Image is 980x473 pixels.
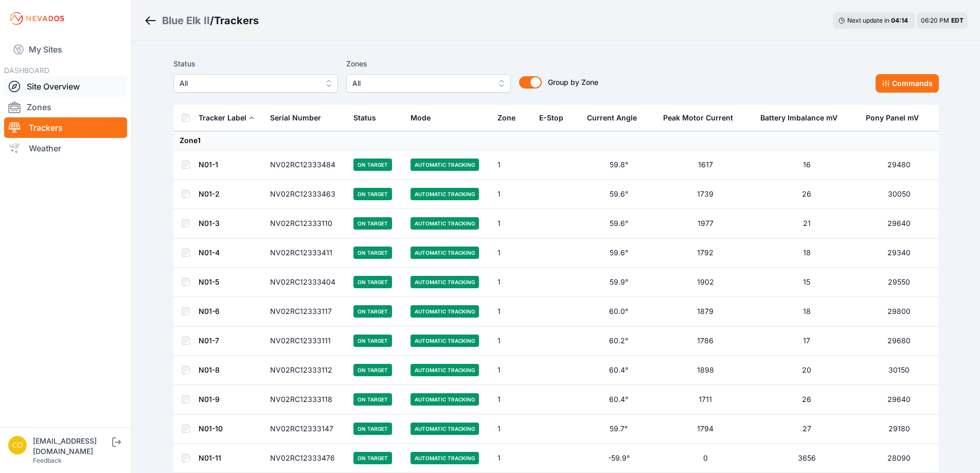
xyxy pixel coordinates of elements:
[264,209,348,238] td: NV02RC12333110
[860,356,939,385] td: 30150
[860,180,939,209] td: 30050
[581,268,656,297] td: 59.9°
[411,335,479,347] span: Automatic Tracking
[754,385,859,414] td: 26
[199,189,220,198] a: N01-2
[199,424,223,433] a: N01-10
[657,356,754,385] td: 1898
[411,393,479,406] span: Automatic Tracking
[33,457,62,464] a: Feedback
[491,385,533,414] td: 1
[891,16,910,25] div: 04 : 14
[4,66,49,75] span: DASHBOARD
[866,113,919,123] div: Pony Panel mV
[270,113,321,123] div: Serial Number
[411,276,479,288] span: Automatic Tracking
[353,106,384,130] button: Status
[8,436,27,454] img: controlroomoperator@invenergy.com
[264,444,348,473] td: NV02RC12333476
[353,113,376,123] div: Status
[199,307,220,316] a: N01-6
[33,436,110,457] div: [EMAIL_ADDRESS][DOMAIN_NAME]
[162,13,210,28] a: Blue Elk II
[4,117,127,138] a: Trackers
[346,58,511,70] label: Zones
[866,106,927,130] button: Pony Panel mV
[921,16,949,24] span: 06:20 PM
[657,180,754,209] td: 1739
[264,268,348,297] td: NV02RC12333404
[199,395,220,404] a: N01-9
[754,444,859,473] td: 3656
[199,277,219,286] a: N01-5
[581,414,656,444] td: 59.7°
[411,247,479,259] span: Automatic Tracking
[199,219,220,227] a: N01-3
[860,297,939,326] td: 29800
[264,150,348,180] td: NV02RC12333484
[491,297,533,326] td: 1
[491,268,533,297] td: 1
[411,106,439,130] button: Mode
[353,452,392,464] span: On Target
[264,414,348,444] td: NV02RC12333147
[581,180,656,209] td: 59.6°
[657,444,754,473] td: 0
[663,113,733,123] div: Peak Motor Current
[754,414,859,444] td: 27
[352,77,490,90] span: All
[760,113,838,123] div: Battery Imbalance mV
[657,209,754,238] td: 1977
[657,297,754,326] td: 1879
[860,209,939,238] td: 29640
[657,326,754,356] td: 1786
[173,131,939,150] td: Zone 1
[548,78,598,86] span: Group by Zone
[210,13,214,28] span: /
[173,74,338,93] button: All
[180,77,317,90] span: All
[876,74,939,93] button: Commands
[214,13,259,28] h3: Trackers
[657,385,754,414] td: 1711
[847,16,889,24] span: Next update in
[4,76,127,97] a: Site Overview
[353,159,392,171] span: On Target
[491,209,533,238] td: 1
[657,238,754,268] td: 1792
[4,37,127,62] a: My Sites
[199,248,220,257] a: N01-4
[754,297,859,326] td: 18
[657,268,754,297] td: 1902
[411,452,479,464] span: Automatic Tracking
[860,385,939,414] td: 29640
[4,138,127,159] a: Weather
[581,297,656,326] td: 60.0°
[581,326,656,356] td: 60.2°
[144,7,259,34] nav: Breadcrumb
[754,209,859,238] td: 21
[411,113,431,123] div: Mode
[264,180,348,209] td: NV02RC12333463
[173,58,338,70] label: Status
[491,326,533,356] td: 1
[264,297,348,326] td: NV02RC12333117
[754,180,859,209] td: 26
[353,305,392,318] span: On Target
[353,364,392,376] span: On Target
[264,356,348,385] td: NV02RC12333112
[411,423,479,435] span: Automatic Tracking
[353,188,392,200] span: On Target
[264,238,348,268] td: NV02RC12333411
[353,276,392,288] span: On Target
[199,336,219,345] a: N01-7
[411,159,479,171] span: Automatic Tracking
[860,268,939,297] td: 29550
[346,74,511,93] button: All
[860,444,939,473] td: 28090
[353,393,392,406] span: On Target
[411,188,479,200] span: Automatic Tracking
[581,209,656,238] td: 59.6°
[860,150,939,180] td: 29480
